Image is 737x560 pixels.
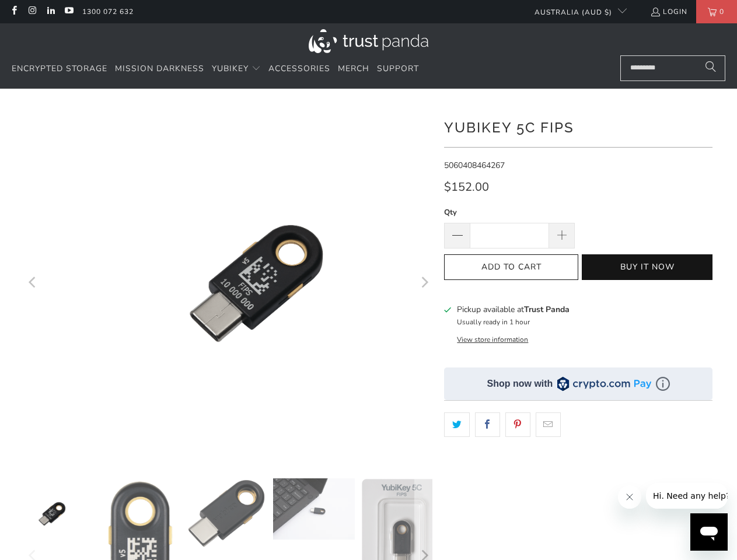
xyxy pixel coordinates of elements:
[618,485,641,509] iframe: Close message
[7,8,84,17] span: Hi. Need any help?
[650,5,687,18] a: Login
[456,262,566,272] span: Add to Cart
[444,457,712,496] iframe: Reviews Widget
[12,55,107,83] a: Encrypted Storage
[212,63,249,74] span: YubiKey
[212,55,261,83] summary: YubiKey
[377,55,419,83] a: Support
[696,55,725,81] button: Search
[186,478,268,548] img: YubiKey 5C FIPS - Trust Panda
[268,55,330,83] a: Accessories
[457,303,570,316] h3: Pickup available at
[52,106,460,461] a: YubiKey 5C FIPS - Trust Panda
[414,106,433,461] button: Next
[646,483,728,509] iframe: Message from company
[582,254,712,281] button: Buy it now
[82,5,134,18] a: 1300 072 632
[27,7,37,16] a: Trust Panda Australia on Instagram
[115,63,204,74] span: Mission Darkness
[338,63,369,74] span: Merch
[24,106,43,461] button: Previous
[11,478,93,549] img: YubiKey 5C FIPS - Trust Panda
[536,412,561,437] a: Email this to a friend
[274,478,355,540] img: YubiKey 5C FIPS - Trust Panda
[444,254,578,281] button: Add to Cart
[46,7,55,16] a: Trust Panda Australia on LinkedIn
[309,29,428,53] img: Trust Panda Australia
[377,63,419,74] span: Support
[12,55,419,83] nav: Translation missing: en.navigation.header.main_nav
[524,304,570,315] b: Trust Panda
[475,412,500,437] a: Share this on Facebook
[457,317,530,327] small: Usually ready in 1 hour
[444,115,712,138] h1: YubiKey 5C FIPS
[268,63,330,74] span: Accessories
[444,179,489,195] span: $152.00
[64,7,74,16] a: Trust Panda Australia on YouTube
[115,55,204,83] a: Mission Darkness
[457,335,528,344] button: View store information
[9,7,19,16] a: Trust Panda Australia on Facebook
[487,377,553,390] div: Shop now with
[338,55,369,83] a: Merch
[12,63,107,74] span: Encrypted Storage
[444,160,505,171] span: 5060408464267
[444,412,469,437] a: Share this on Twitter
[505,412,530,437] a: Share this on Pinterest
[690,513,728,551] iframe: Button to launch messaging window
[620,55,725,81] input: Search...
[444,206,575,219] label: Qty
